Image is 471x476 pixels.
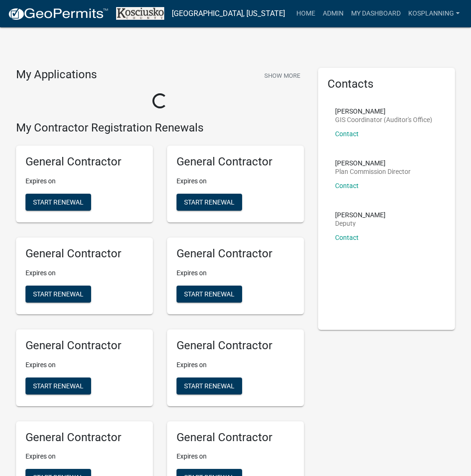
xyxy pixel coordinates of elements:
p: Expires on [25,176,143,186]
h5: General Contractor [177,339,294,353]
a: kosplanning [404,5,463,23]
h5: General Contractor [25,339,143,353]
span: Start Renewal [33,290,84,297]
p: Expires on [177,360,294,370]
a: My Dashboard [347,5,404,23]
p: Deputy [335,220,386,227]
a: Admin [319,5,347,23]
span: Start Renewal [184,382,235,389]
a: Home [293,5,319,23]
span: Start Renewal [33,198,84,206]
p: Plan Commission Director [335,168,411,175]
a: Contact [335,130,359,138]
a: Contact [335,182,359,189]
a: Contact [335,234,359,241]
p: [PERSON_NAME] [335,160,411,166]
button: Show More [261,68,304,83]
button: Start Renewal [177,286,242,303]
h5: General Contractor [177,431,294,444]
p: Expires on [177,451,294,461]
h4: My Applications [16,68,97,82]
p: Expires on [25,451,143,461]
p: Expires on [25,268,143,278]
h5: General Contractor [25,247,143,261]
p: GIS Coordinator (Auditor's Office) [335,116,432,123]
span: Start Renewal [184,290,235,297]
p: [PERSON_NAME] [335,108,432,115]
h5: General Contractor [177,247,294,261]
span: Start Renewal [184,198,235,206]
p: Expires on [177,176,294,186]
a: [GEOGRAPHIC_DATA], [US_STATE] [172,6,285,22]
img: Kosciusko County, Indiana [116,7,164,20]
p: [PERSON_NAME] [335,212,386,218]
button: Start Renewal [25,286,91,303]
h5: Contacts [328,77,446,91]
button: Start Renewal [25,194,91,211]
h4: My Contractor Registration Renewals [16,121,304,135]
h5: General Contractor [25,155,143,169]
p: Expires on [25,360,143,370]
button: Start Renewal [25,378,91,394]
h5: General Contractor [177,155,294,169]
span: Start Renewal [33,382,84,389]
p: Expires on [177,268,294,278]
button: Start Renewal [177,194,242,211]
button: Start Renewal [177,378,242,394]
h5: General Contractor [25,431,143,444]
